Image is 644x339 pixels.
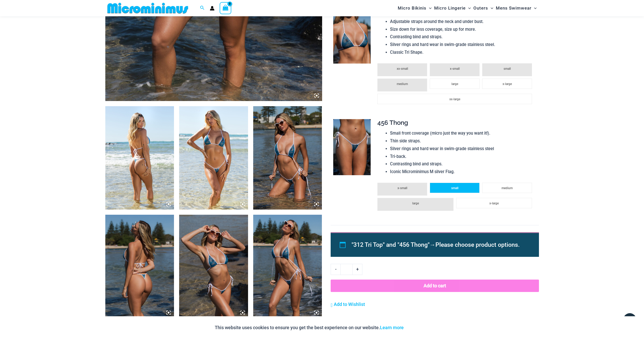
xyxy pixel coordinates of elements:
img: Waves Breaking Ocean 312 Top 456 Bottom [179,106,248,210]
li: Iconic Microminimus M silver Flag. [390,168,535,176]
a: - [331,264,340,275]
li: medium [377,79,427,91]
span: Menu Toggle [488,2,493,15]
button: Add to cart [331,280,539,292]
span: xx-small [397,67,408,71]
span: large [451,82,458,86]
button: Accept [408,321,430,334]
li: x-large [482,79,532,89]
a: Add to Wishlist [331,301,365,308]
li: small [430,183,480,193]
li: x-small [430,63,480,76]
span: Micro Bikinis [398,2,426,15]
li: large [377,198,453,211]
span: large [412,202,419,205]
a: Account icon link [210,6,214,11]
li: Contrasting bind and straps. [390,160,535,168]
li: Small front coverage (micro just the way you want it!). [390,129,535,137]
a: View Shopping Cart, empty [220,2,232,14]
li: x-large [456,198,532,208]
input: Product quantity [340,264,353,275]
legend: Guaranteed Safe Checkout [405,315,465,323]
span: medium [397,82,408,86]
img: Waves Breaking Ocean 312 Top 456 Bottom [253,106,322,210]
span: 456 Thong [377,119,408,126]
li: xx-small [377,63,427,76]
span: Menu Toggle [426,2,432,15]
p: This website uses cookies to ensure you get the best experience on our website. [215,324,404,332]
a: Micro LingerieMenu ToggleMenu Toggle [433,2,472,15]
img: Waves Breaking Ocean 312 Top 456 Bottom [105,215,174,318]
li: → [352,239,527,251]
span: small [451,186,458,190]
li: Size down for less coverage, size up for more. [390,26,535,33]
a: OutersMenu ToggleMenu Toggle [472,2,495,15]
a: Mens SwimwearMenu ToggleMenu Toggle [495,2,538,15]
li: xx-large [377,94,532,104]
li: Classic Tri Shape. [390,49,535,56]
span: "312 Tri Top" and "456 Thong" [352,241,430,248]
span: Add to Wishlist [334,302,365,307]
span: Menu Toggle [466,2,471,15]
img: Waves Breaking Ocean 312 Top 456 Bottom [105,106,174,210]
span: Outers [473,2,488,15]
nav: Site Navigation [396,1,539,16]
img: Waves Breaking Ocean 312 Top 456 Bottom [179,215,248,318]
span: x-small [450,67,460,71]
a: Micro BikinisMenu ToggleMenu Toggle [396,2,433,15]
span: small [504,67,511,71]
img: Waves Breaking Ocean 312 Top [333,7,371,64]
a: Search icon link [200,5,205,11]
li: x-small [377,183,427,196]
a: + [353,264,362,275]
a: Learn more [380,325,404,330]
li: Tri-back. [390,153,535,160]
span: Menu Toggle [531,2,537,15]
li: Adjustable straps around the neck and under bust. [390,18,535,26]
li: large [430,79,480,89]
span: Please choose product options. [435,241,520,248]
li: Silver rings and hard wear in swim-grade stainless steel [390,145,535,153]
li: small [482,63,532,76]
img: MM SHOP LOGO FLAT [105,2,190,14]
img: Waves Breaking Ocean 456 Bottom [333,119,371,175]
span: Micro Lingerie [434,2,466,15]
span: x-small [397,186,407,190]
span: x-large [503,82,512,86]
span: xx-large [449,97,460,101]
span: x-large [489,202,499,205]
li: medium [482,183,532,193]
span: Mens Swimwear [496,2,531,15]
li: Thin side straps. [390,137,535,145]
li: Contrasting bind and straps. [390,33,535,41]
span: medium [502,186,513,190]
img: Waves Breaking Ocean 312 Top 456 Bottom [253,215,322,318]
li: Silver rings and hard wear in swim-grade stainless steel. [390,41,535,49]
